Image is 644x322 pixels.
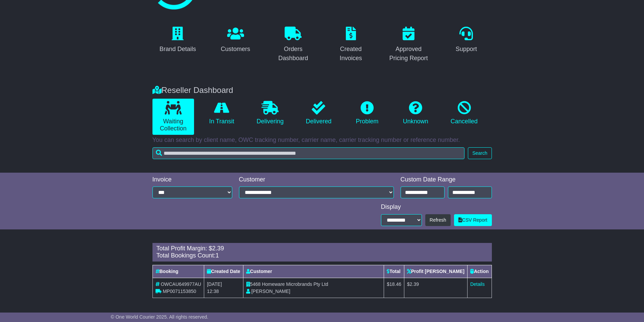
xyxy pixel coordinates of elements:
th: Booking [152,265,204,278]
div: Orders Dashboard [272,45,314,63]
a: Cancelled [443,99,485,128]
span: MP0071153850 [163,289,196,294]
a: Unknown [395,99,436,128]
a: Delivered [298,99,339,128]
span: [PERSON_NAME] [251,289,290,294]
div: Reseller Dashboard [149,85,495,95]
div: Total Bookings Count: [157,252,488,259]
span: Homeware Microbrands Pty Ltd [262,281,328,287]
a: Details [470,281,485,287]
a: In Transit [201,99,242,128]
td: $ [404,278,468,298]
span: [DATE] [207,281,222,287]
span: 1 [216,252,219,259]
div: Support [456,45,477,54]
p: You can search by client name, OWC tracking number, carrier name, carrier tracking number or refe... [152,137,492,144]
div: Total Profit Margin: $ [157,245,488,252]
td: $ [384,278,404,298]
span: 2.39 [410,281,419,287]
a: Delivering [249,99,291,128]
div: Customers [221,45,250,54]
div: Created Invoices [330,45,372,63]
span: 18.46 [389,281,401,287]
a: Brand Details [155,24,200,56]
th: Total [384,265,404,278]
a: Support [451,24,481,56]
span: 5468 [250,281,261,287]
span: OWCAU649977AU [161,281,201,287]
a: Waiting Collection [152,99,194,135]
button: Search [468,147,492,159]
span: 2.39 [212,245,224,252]
a: Problem [346,99,388,128]
div: Custom Date Range [401,176,492,183]
a: Customers [216,24,255,56]
th: Created Date [204,265,243,278]
div: Customer [239,176,394,183]
button: Refresh [425,214,451,226]
th: Profit [PERSON_NAME] [404,265,468,278]
a: Created Invoices [326,24,377,65]
a: CSV Report [454,214,492,226]
th: Customer [243,265,384,278]
a: Orders Dashboard [268,24,319,65]
span: 12:38 [207,289,219,294]
div: Brand Details [160,45,196,54]
th: Action [467,265,492,278]
a: Approved Pricing Report [383,24,434,65]
div: Display [381,203,492,211]
div: Approved Pricing Report [387,45,430,63]
div: Invoice [152,176,232,183]
span: © One World Courier 2025. All rights reserved. [111,314,209,320]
